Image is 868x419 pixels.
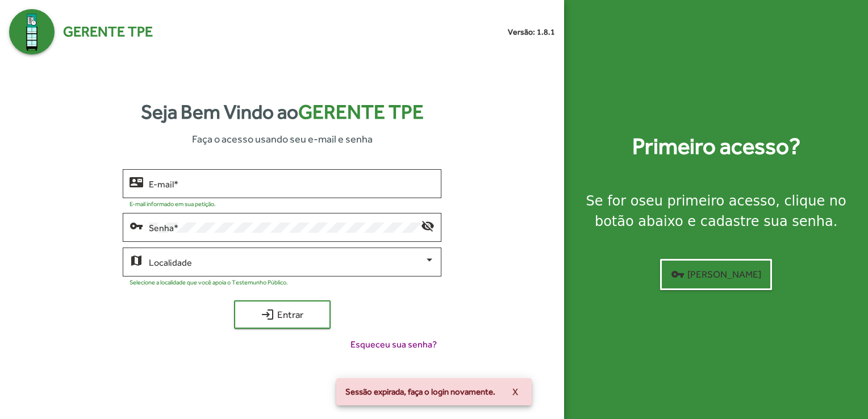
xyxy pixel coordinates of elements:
button: X [503,382,527,402]
mat-hint: E-mail informado em sua petição. [130,200,216,207]
span: X [512,382,518,402]
mat-icon: visibility_off [421,219,435,232]
mat-hint: Selecione a localidade que você apoia o Testemunho Público. [130,279,288,286]
span: Sessão expirada, faça o login novamente. [345,386,495,397]
div: Se for o , clique no botão abaixo e cadastre sua senha. [578,191,854,232]
small: Versão: 1.8.1 [508,26,555,38]
span: Faça o acesso usando seu e-mail e senha [192,131,373,146]
span: Gerente TPE [63,21,153,43]
button: [PERSON_NAME] [660,259,772,290]
button: Entrar [234,300,331,329]
mat-icon: vpn_key [671,267,685,281]
span: Esqueceu sua senha? [350,338,437,351]
strong: seu primeiro acesso [639,193,775,209]
span: [PERSON_NAME] [671,264,761,284]
mat-icon: login [261,308,274,321]
mat-icon: vpn_key [130,219,143,232]
span: Gerente TPE [298,100,424,123]
strong: Primeiro acesso? [632,129,800,164]
mat-icon: contact_mail [130,175,143,188]
mat-icon: map [130,253,143,267]
strong: Seja Bem Vindo ao [141,97,424,127]
img: Logo Gerente [9,9,55,55]
span: Entrar [244,304,320,325]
